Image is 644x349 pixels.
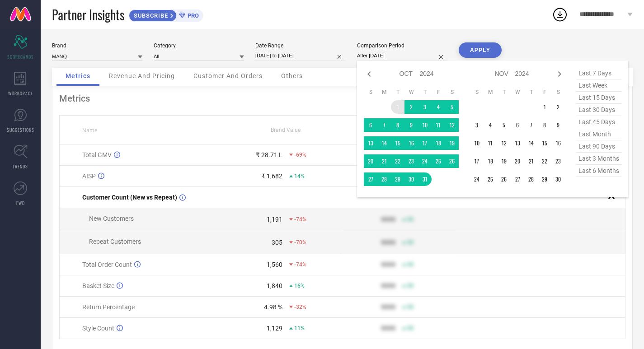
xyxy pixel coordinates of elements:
td: Thu Nov 14 2024 [524,136,538,150]
span: Style Count [82,325,114,332]
span: SCORECARDS [7,53,34,60]
td: Sun Oct 20 2024 [364,154,377,168]
td: Fri Oct 18 2024 [432,136,445,150]
a: SUBSCRIBEPRO [129,7,203,22]
span: Basket Size [82,282,114,289]
td: Fri Nov 15 2024 [538,136,551,150]
span: PRO [185,12,199,19]
span: -32% [294,304,306,310]
td: Tue Oct 15 2024 [391,136,404,150]
span: Customer And Orders [193,72,263,79]
td: Tue Oct 22 2024 [391,154,404,168]
td: Mon Oct 28 2024 [377,172,391,186]
div: 1,840 [267,282,282,289]
span: TRENDS [13,163,28,170]
td: Sat Nov 23 2024 [551,154,565,168]
td: Sun Nov 03 2024 [470,118,484,132]
span: SUGGESTIONS [7,126,34,133]
td: Fri Oct 11 2024 [432,118,445,132]
td: Mon Nov 11 2024 [484,136,497,150]
div: 9999 [381,325,395,332]
span: 50 [407,283,414,289]
td: Mon Oct 14 2024 [377,136,391,150]
div: ₹ 28.71 L [256,151,282,158]
span: Customer Count (New vs Repeat) [82,194,177,201]
div: ₹ 1,682 [261,172,282,180]
span: last 45 days [576,116,621,128]
td: Sat Nov 02 2024 [551,100,565,114]
th: Saturday [445,88,459,96]
span: 50 [407,325,414,331]
div: 9999 [381,282,395,289]
span: last 30 days [576,104,621,116]
span: last 6 months [576,165,621,177]
td: Sun Oct 27 2024 [364,172,377,186]
span: AISP [82,172,96,180]
th: Thursday [524,88,538,96]
span: last 15 days [576,92,621,104]
td: Fri Nov 22 2024 [538,154,551,168]
td: Wed Nov 20 2024 [511,154,524,168]
div: 9999 [381,239,395,246]
div: 9999 [381,261,395,268]
td: Sun Oct 13 2024 [364,136,377,150]
td: Sat Nov 09 2024 [551,118,565,132]
th: Saturday [551,88,565,96]
span: -69% [294,152,306,158]
div: Open download list [552,6,568,23]
div: 9999 [381,303,395,311]
td: Thu Oct 10 2024 [418,118,432,132]
td: Fri Nov 01 2024 [538,100,551,114]
td: Thu Oct 31 2024 [418,172,432,186]
td: Wed Oct 16 2024 [404,136,418,150]
th: Thursday [418,88,432,96]
span: 50 [407,304,414,310]
span: FWD [16,200,25,206]
th: Monday [484,88,497,96]
td: Thu Nov 28 2024 [524,172,538,186]
td: Wed Oct 30 2024 [404,172,418,186]
td: Mon Nov 25 2024 [484,172,497,186]
span: last month [576,128,621,140]
th: Friday [538,88,551,96]
span: 16% [294,283,305,289]
div: 305 [272,239,282,246]
td: Sat Oct 19 2024 [445,136,459,150]
td: Sun Nov 17 2024 [470,154,484,168]
button: APPLY [459,42,502,58]
th: Monday [377,88,391,96]
th: Sunday [470,88,484,96]
input: Select date range [255,51,346,60]
td: Sat Nov 30 2024 [551,172,565,186]
span: 50 [407,216,414,223]
span: WORKSPACE [8,90,33,97]
div: Brand [52,42,142,49]
td: Sun Nov 10 2024 [470,136,484,150]
div: Next month [554,69,565,79]
td: Wed Nov 06 2024 [511,118,524,132]
div: Previous month [364,69,375,79]
span: SUBSCRIBE [129,12,170,19]
div: 9999 [381,216,395,223]
span: -70% [294,239,306,246]
td: Sun Nov 24 2024 [470,172,484,186]
div: Metrics [59,93,625,104]
td: Tue Oct 01 2024 [391,100,404,114]
td: Mon Oct 07 2024 [377,118,391,132]
span: Metrics [66,72,90,79]
td: Wed Oct 23 2024 [404,154,418,168]
span: Total Order Count [82,261,132,268]
span: Brand Value [271,127,301,133]
th: Tuesday [497,88,511,96]
td: Mon Nov 18 2024 [484,154,497,168]
td: Sun Oct 06 2024 [364,118,377,132]
th: Friday [432,88,445,96]
th: Sunday [364,88,377,96]
td: Tue Oct 08 2024 [391,118,404,132]
input: Select comparison period [357,51,447,60]
td: Wed Oct 02 2024 [404,100,418,114]
td: Fri Oct 25 2024 [432,154,445,168]
td: Sat Oct 26 2024 [445,154,459,168]
span: Partner Insights [52,5,124,24]
td: Thu Nov 21 2024 [524,154,538,168]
